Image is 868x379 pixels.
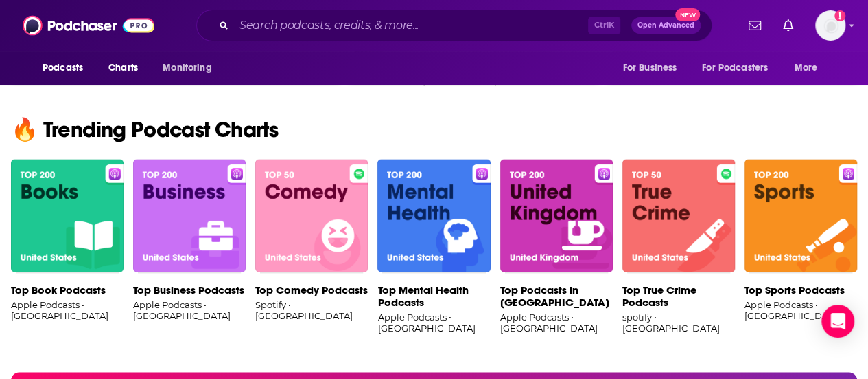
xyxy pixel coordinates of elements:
[11,159,124,339] a: banner-Top Book PodcastsTop Book PodcastsApple Podcasts • [GEOGRAPHIC_DATA]
[33,55,101,81] button: open menu
[815,10,845,41] button: Show profile menu
[43,58,83,78] span: Podcasts
[622,312,735,334] p: spotify • [GEOGRAPHIC_DATA]
[622,159,735,339] a: banner-Top True Crime PodcastsTop True Crime Podcastsspotify • [GEOGRAPHIC_DATA]
[133,159,246,273] img: banner-Top Business Podcasts
[377,312,490,334] p: Apple Podcasts • [GEOGRAPHIC_DATA]
[255,284,368,296] p: Top Comedy Podcasts
[133,284,246,296] p: Top Business Podcasts
[588,17,620,34] span: Ctrl K
[815,10,845,41] span: Logged in as mdekoning
[785,55,835,81] button: open menu
[500,312,613,334] p: Apple Podcasts • [GEOGRAPHIC_DATA]
[622,284,735,309] p: Top True Crime Podcasts
[744,284,857,296] p: Top Sports Podcasts
[163,58,211,78] span: Monitoring
[834,10,845,21] svg: Add a profile image
[675,8,700,21] span: New
[234,14,588,36] input: Search podcasts, credits, & more...
[637,22,694,29] span: Open Advanced
[196,10,712,41] div: Search podcasts, credits, & more...
[702,58,768,78] span: For Podcasters
[500,159,613,339] a: banner-Top Podcasts in United KingdomTop Podcasts in [GEOGRAPHIC_DATA]Apple Podcasts • [GEOGRAPHI...
[153,55,229,81] button: open menu
[99,55,146,81] a: Charts
[500,284,613,309] p: Top Podcasts in [GEOGRAPHIC_DATA]
[377,284,490,309] p: Top Mental Health Podcasts
[255,159,368,339] a: banner-Top Comedy PodcastsTop Comedy PodcastsSpotify • [GEOGRAPHIC_DATA]
[631,17,701,34] button: Open AdvancedNew
[11,159,124,273] img: banner-Top Book Podcasts
[377,159,490,339] a: banner-Top Mental Health PodcastsTop Mental Health PodcastsApple Podcasts • [GEOGRAPHIC_DATA]
[815,10,845,41] img: User Profile
[622,58,677,78] span: For Business
[23,12,154,39] img: Podchaser - Follow, Share and Rate Podcasts
[744,159,857,339] a: banner-Top Sports PodcastsTop Sports PodcastsApple Podcasts • [GEOGRAPHIC_DATA]
[255,299,368,321] p: Spotify • [GEOGRAPHIC_DATA]
[795,58,818,78] span: More
[622,159,735,273] img: banner-Top True Crime Podcasts
[744,299,857,321] p: Apple Podcasts • [GEOGRAPHIC_DATA]
[777,14,799,37] a: Show notifications dropdown
[744,159,857,273] img: banner-Top Sports Podcasts
[743,14,766,37] a: Show notifications dropdown
[133,299,246,321] p: Apple Podcasts • [GEOGRAPHIC_DATA]
[613,55,694,81] button: open menu
[11,284,124,296] p: Top Book Podcasts
[108,58,138,78] span: Charts
[821,305,854,338] div: Open Intercom Messenger
[377,159,490,273] img: banner-Top Mental Health Podcasts
[255,159,368,273] img: banner-Top Comedy Podcasts
[500,159,613,273] img: banner-Top Podcasts in United Kingdom
[11,299,124,321] p: Apple Podcasts • [GEOGRAPHIC_DATA]
[133,159,246,339] a: banner-Top Business PodcastsTop Business PodcastsApple Podcasts • [GEOGRAPHIC_DATA]
[693,55,788,81] button: open menu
